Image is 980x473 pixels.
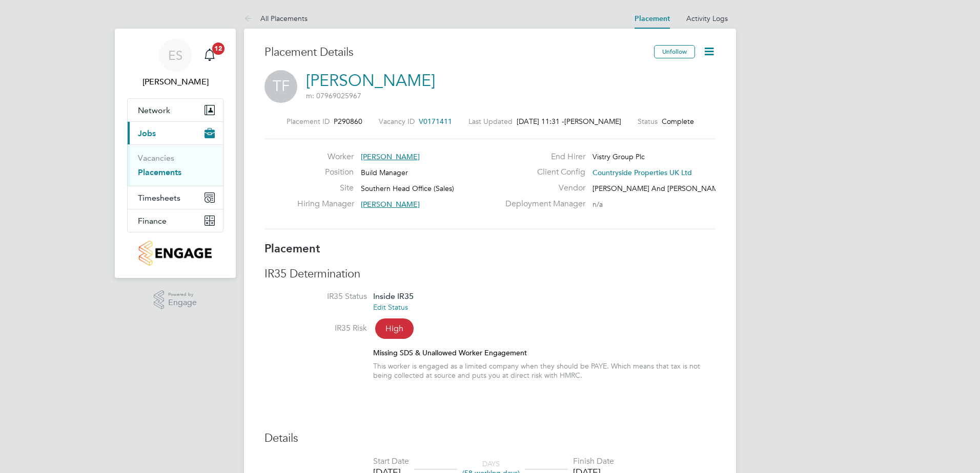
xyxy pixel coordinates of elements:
[264,267,716,282] h3: IR35 Determination
[373,456,409,467] div: Start Date
[264,291,367,302] label: IR35 Status
[361,168,408,177] span: Build Manager
[361,184,454,193] span: Southern Head Office (Sales)
[128,209,223,232] button: Finance
[297,152,354,162] label: Worker
[361,200,420,209] span: [PERSON_NAME]
[564,117,621,126] span: [PERSON_NAME]
[199,39,220,72] a: 12
[297,199,354,209] label: Hiring Manager
[573,456,614,467] div: Finish Date
[264,431,716,446] h3: Details
[139,241,211,266] img: countryside-properties-logo-retina.png
[499,183,585,193] label: Vendor
[361,152,420,161] span: [PERSON_NAME]
[138,153,174,163] a: Vacancies
[127,76,223,88] span: Erika Soennecken
[297,183,354,193] label: Site
[334,117,362,126] span: P290860
[138,167,181,177] a: Placements
[264,242,320,255] b: Placement
[593,184,782,193] span: [PERSON_NAME] And [PERSON_NAME] Construction Li…
[419,117,452,126] span: V0171411
[168,49,182,62] span: ES
[306,71,435,91] a: [PERSON_NAME]
[499,167,585,178] label: Client Config
[686,14,728,23] a: Activity Logs
[264,45,646,60] h3: Placement Details
[127,39,223,88] a: ES[PERSON_NAME]
[138,216,167,226] span: Finance
[306,91,361,100] span: m: 07969025967
[138,193,180,203] span: Timesheets
[154,290,197,310] a: Powered byEngage
[373,303,408,312] a: Edit Status
[373,348,716,357] div: Missing SDS & Unallowed Worker Engagement
[593,200,603,209] span: n/a
[379,117,415,126] label: Vacancy ID
[128,186,223,209] button: Timesheets
[593,168,692,177] span: Countryside Properties UK Ltd
[212,42,224,55] span: 12
[499,152,585,162] label: End Hirer
[138,128,156,138] span: Jobs
[373,361,716,380] div: This worker is engaged as a limited company when they should be PAYE. Which means that tax is not...
[635,14,670,23] a: Placement
[138,105,170,115] span: Network
[264,70,297,103] span: TF
[593,152,645,161] span: Vistry Group Plc
[468,117,513,126] label: Last Updated
[244,14,308,23] a: All Placements
[638,117,658,126] label: Status
[128,144,223,186] div: Jobs
[517,117,564,126] span: [DATE] 11:31 -
[168,298,197,307] span: Engage
[127,241,223,266] a: Go to home page
[662,117,694,126] span: Complete
[264,323,367,334] label: IR35 Risk
[499,199,585,209] label: Deployment Manager
[654,45,695,58] button: Unfollow
[128,99,223,121] button: Network
[115,29,236,278] nav: Main navigation
[375,318,414,339] span: High
[297,167,354,178] label: Position
[128,122,223,144] button: Jobs
[373,291,414,301] span: Inside IR35
[168,290,197,299] span: Powered by
[287,117,330,126] label: Placement ID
